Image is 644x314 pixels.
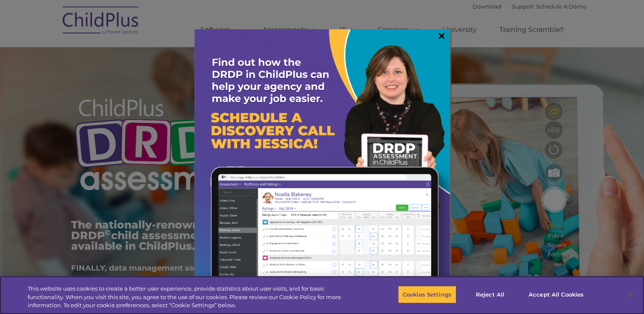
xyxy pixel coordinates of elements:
[398,285,456,303] button: Cookies Settings
[464,285,517,303] button: Reject All
[524,285,588,303] button: Accept All Cookies
[28,285,354,310] div: This website uses cookies to create a better user experience, provide statistics about user visit...
[621,285,640,304] button: Close
[437,31,447,40] a: ×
